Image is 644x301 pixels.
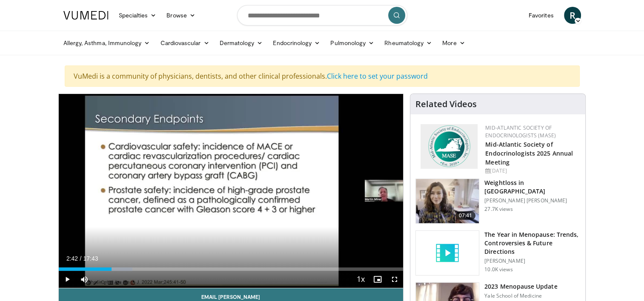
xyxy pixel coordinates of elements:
[237,5,407,26] input: Search topics, interventions
[59,271,76,288] button: Play
[421,124,478,169] img: f382488c-070d-4809-84b7-f09b370f5972.png.150x105_q85_autocrop_double_scale_upscale_version-0.2.png
[114,7,162,24] a: Specialties
[455,211,476,220] span: 07:41
[379,34,437,51] a: Rheumatology
[416,179,479,223] img: 9983fed1-7565-45be-8934-aef1103ce6e2.150x105_q85_crop-smart_upscale.jpg
[564,7,581,24] a: R
[66,255,78,262] span: 2:42
[415,230,580,275] a: The Year in Menopause: Trends, Controversies & Future Directions [PERSON_NAME] 10.0K views
[484,206,512,213] p: 27.7K views
[59,94,404,288] video-js: Video Player
[485,124,556,139] a: Mid-Atlantic Society of Endocrinologists (MASE)
[415,179,580,224] a: 07:41 Weightloss in [GEOGRAPHIC_DATA] [PERSON_NAME] [PERSON_NAME] 27.7K views
[415,99,477,109] h4: Related Videos
[485,140,573,166] a: Mid-Atlantic Society of Endocrinologists 2025 Annual Meeting
[76,271,93,288] button: Mute
[484,197,580,204] p: [PERSON_NAME] [PERSON_NAME]
[215,34,268,51] a: Dermatology
[386,271,403,288] button: Fullscreen
[352,271,369,288] button: Playback Rate
[484,258,580,264] p: [PERSON_NAME]
[59,267,404,271] div: Progress Bar
[63,11,109,20] img: VuMedi Logo
[484,292,557,299] p: Yale School of Medicine
[485,167,578,175] div: [DATE]
[83,255,98,262] span: 17:43
[58,34,155,51] a: Allergy, Asthma, Immunology
[155,34,214,51] a: Cardiovascular
[80,255,82,262] span: /
[369,271,386,288] button: Enable picture-in-picture mode
[524,7,559,24] a: Favorites
[161,7,200,24] a: Browse
[484,179,580,196] h3: Weightloss in [GEOGRAPHIC_DATA]
[484,282,557,291] h3: 2023 Menopause Update
[325,34,379,51] a: Pulmonology
[437,34,470,51] a: More
[268,34,325,51] a: Endocrinology
[65,65,580,87] div: VuMedi is a community of physicians, dentists, and other clinical professionals.
[416,231,479,275] img: video_placeholder_short.svg
[484,230,580,256] h3: The Year in Menopause: Trends, Controversies & Future Directions
[484,266,512,273] p: 10.0K views
[327,71,428,81] a: Click here to set your password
